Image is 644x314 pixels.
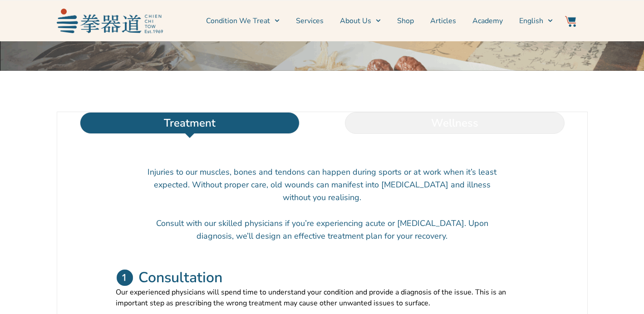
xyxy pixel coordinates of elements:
h2: Consultation [138,269,222,287]
p: Injuries to our muscles, bones and tendons can happen during sports or at work when it’s least ex... [147,166,497,204]
nav: Menu [167,10,553,32]
img: Website Icon-03 [565,16,576,27]
a: Services [296,10,324,32]
a: Shop [397,10,414,32]
a: Articles [430,10,456,32]
p: Consult with our skilled physicians if you’re experiencing acute or [MEDICAL_DATA]. Upon diagnosi... [147,217,497,242]
a: Condition We Treat [206,10,280,32]
a: About Us [340,10,381,32]
a: Academy [472,10,503,32]
a: English [519,10,553,32]
p: Our experienced physicians will spend time to understand your condition and provide a diagnosis o... [116,287,529,309]
span: English [519,15,543,26]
